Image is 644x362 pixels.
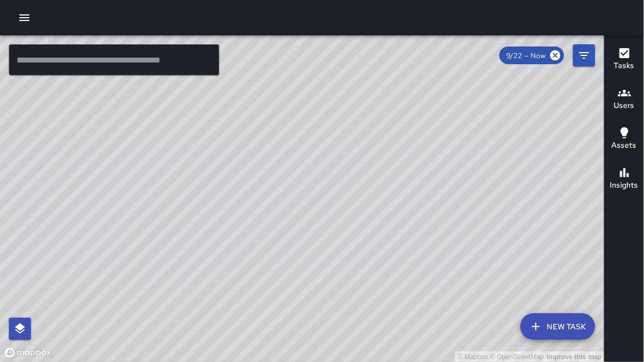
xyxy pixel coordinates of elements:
[499,46,564,64] div: 9/22 — Now
[610,179,638,192] h6: Insights
[605,120,644,159] button: Assets
[573,44,595,66] button: Filters
[614,100,635,112] h6: Users
[614,60,635,72] h6: Tasks
[499,51,553,60] span: 9/22 — Now
[605,40,644,80] button: Tasks
[605,80,644,120] button: Users
[612,139,637,152] h6: Assets
[521,313,595,340] button: New Task
[605,159,644,199] button: Insights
